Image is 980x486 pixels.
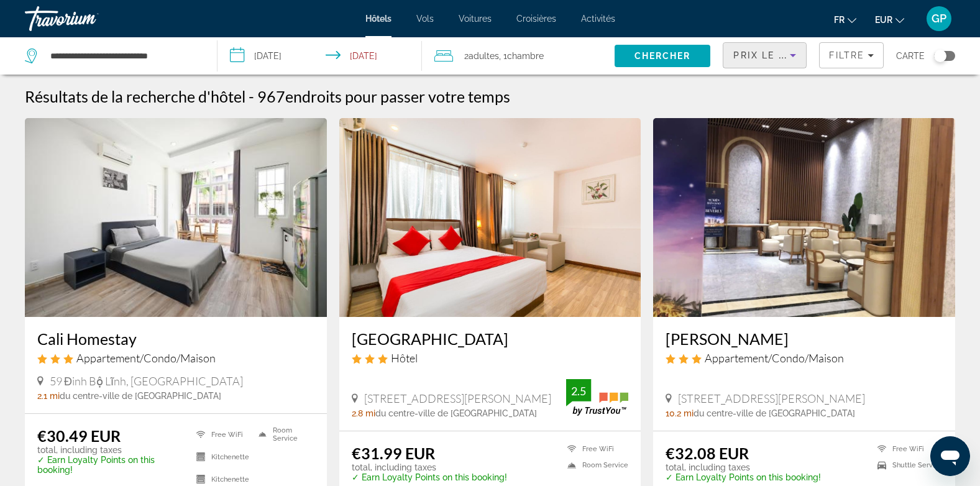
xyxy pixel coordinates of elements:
[391,351,418,365] span: Hôtel
[733,48,796,63] mat-select: Sort by
[666,351,943,365] div: 3 star Apartment
[499,47,544,65] span: , 1
[581,14,615,24] a: Activités
[25,118,327,317] img: Cali Homestay
[469,51,499,61] span: Adultes
[50,374,243,388] span: 59 Đinh Bộ Lĩnh, [GEOGRAPHIC_DATA]
[285,87,510,106] span: endroits pour passer votre temps
[634,51,691,61] span: Chercher
[352,472,507,482] p: ✓ Earn Loyalty Points on this booking!
[834,11,856,29] button: Change language
[257,87,510,106] h2: 967
[190,449,252,465] li: Kitchenette
[566,379,628,416] img: TrustYou guest rating badge
[352,462,507,472] p: total, including taxes
[218,37,423,75] button: Select check in and out date
[37,455,181,475] p: ✓ Earn Loyalty Points on this booking!
[615,45,711,67] button: Search
[25,2,149,35] a: Travorium
[871,444,943,454] li: Free WiFi
[60,391,221,401] span: du centre-ville de [GEOGRAPHIC_DATA]
[37,445,181,455] p: total, including taxes
[561,444,628,454] li: Free WiFi
[930,436,970,476] iframe: Bouton de lancement de la fenêtre de messagerie
[416,14,434,24] a: Vols
[365,14,392,24] a: Hôtels
[190,426,252,442] li: Free WiFi
[678,392,865,405] span: [STREET_ADDRESS][PERSON_NAME]
[871,461,943,471] li: Shuttle Service
[507,51,544,61] span: Chambre
[694,408,855,418] span: du centre-ville de [GEOGRAPHIC_DATA]
[352,408,375,418] span: 2.8 mi
[666,462,821,472] p: total, including taxes
[896,47,925,65] span: Carte
[25,87,245,106] h1: Résultats de la recherche d'hôtel
[819,42,884,68] button: Filters
[364,392,551,405] span: [STREET_ADDRESS][PERSON_NAME]
[352,444,435,462] ins: €31.99 EUR
[561,461,628,471] li: Room Service
[375,408,537,418] span: du centre-ville de [GEOGRAPHIC_DATA]
[666,408,694,418] span: 10.2 mi
[875,11,904,29] button: Change currency
[925,50,955,62] button: Toggle map
[666,444,749,462] ins: €32.08 EUR
[653,118,955,317] img: Rose Vinhomes
[834,15,845,25] span: fr
[352,351,629,365] div: 3 star Hotel
[459,14,492,24] a: Voitures
[566,383,591,398] div: 2.5
[49,47,198,65] input: Search hotel destination
[37,329,314,348] a: Cali Homestay
[464,47,499,65] span: 2
[666,329,943,348] a: [PERSON_NAME]
[422,37,615,75] button: Travelers: 2 adults, 0 children
[37,351,314,365] div: 3 star Apartment
[923,6,955,32] button: User Menu
[516,14,556,24] a: Croisières
[252,426,314,442] li: Room Service
[76,351,216,365] span: Appartement/Condo/Maison
[829,50,864,60] span: Filtre
[666,472,821,482] p: ✓ Earn Loyalty Points on this booking!
[352,329,629,348] a: [GEOGRAPHIC_DATA]
[37,426,121,445] ins: €30.49 EUR
[932,12,946,25] span: GP
[705,351,844,365] span: Appartement/Condo/Maison
[339,118,641,317] img: Hung Phat Hotel Trung Son
[37,391,60,401] span: 2.1 mi
[875,15,892,25] span: EUR
[249,87,254,106] span: -
[733,50,831,60] span: Prix le plus bas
